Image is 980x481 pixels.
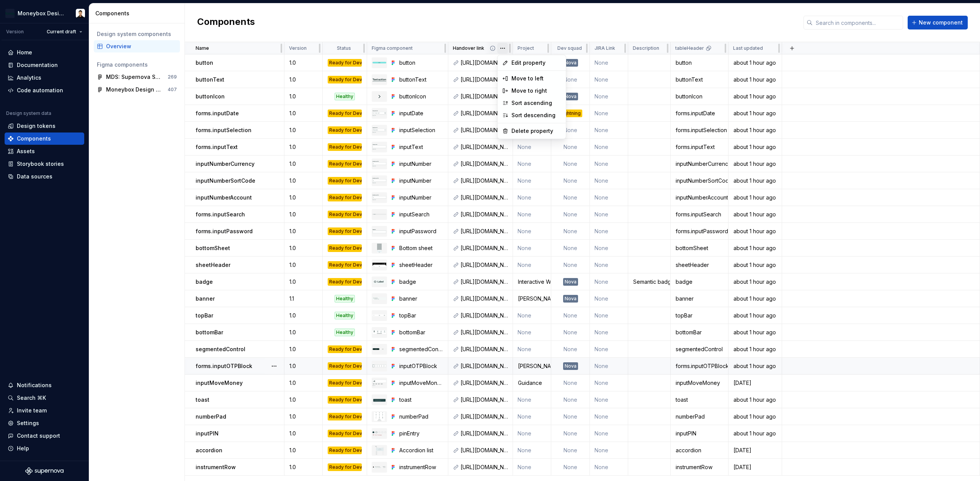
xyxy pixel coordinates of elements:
[511,99,561,107] div: Sort ascending
[511,111,561,119] div: Sort descending
[511,87,561,95] div: Move to right
[511,59,561,67] span: Edit property
[511,127,561,135] div: Delete property
[511,75,561,82] div: Move to left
